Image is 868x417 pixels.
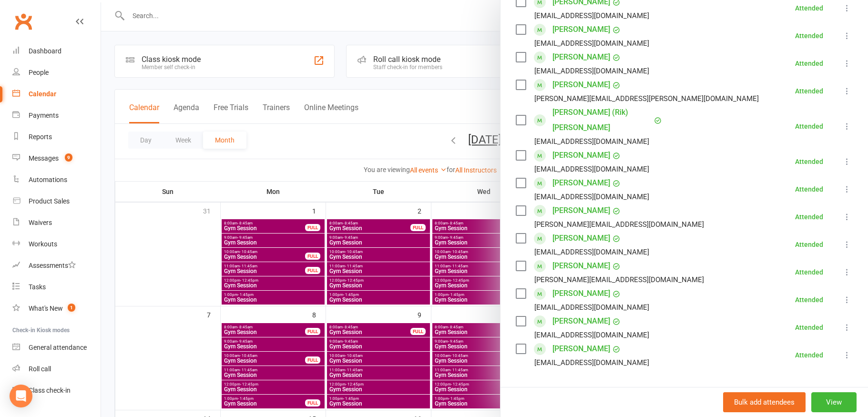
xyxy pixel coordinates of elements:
[795,241,823,248] div: Attended
[795,158,823,165] div: Attended
[29,154,59,162] div: Messages
[29,90,56,98] div: Calendar
[795,32,823,39] div: Attended
[795,324,823,331] div: Attended
[29,112,59,119] div: Payments
[29,47,61,55] div: Dashboard
[12,380,101,401] a: Class kiosk mode
[534,163,649,175] div: [EMAIL_ADDRESS][DOMAIN_NAME]
[29,197,70,205] div: Product Sales
[534,356,649,369] div: [EMAIL_ADDRESS][DOMAIN_NAME]
[29,133,52,141] div: Reports
[534,135,649,148] div: [EMAIL_ADDRESS][DOMAIN_NAME]
[552,148,610,163] a: [PERSON_NAME]
[795,186,823,193] div: Attended
[723,392,806,412] button: Bulk add attendees
[534,301,649,314] div: [EMAIL_ADDRESS][DOMAIN_NAME]
[795,352,823,358] div: Attended
[12,358,101,380] a: Roll call
[516,386,637,393] strong: This event has reached its limit of 15 people.
[12,298,101,319] a: What's New1
[534,10,649,22] div: [EMAIL_ADDRESS][DOMAIN_NAME]
[552,77,610,92] a: [PERSON_NAME]
[12,191,101,212] a: Product Sales
[29,386,71,394] div: Class check-in
[12,169,101,191] a: Automations
[795,5,823,11] div: Attended
[12,41,101,62] a: Dashboard
[552,203,610,218] a: [PERSON_NAME]
[811,392,857,412] button: View
[534,329,649,341] div: [EMAIL_ADDRESS][DOMAIN_NAME]
[795,60,823,67] div: Attended
[552,341,610,356] a: [PERSON_NAME]
[29,176,67,183] div: Automations
[65,153,72,162] span: 9
[12,126,101,148] a: Reports
[795,88,823,94] div: Attended
[795,123,823,130] div: Attended
[552,105,652,135] a: [PERSON_NAME] (Rik) [PERSON_NAME]
[534,92,759,105] div: [PERSON_NAME][EMAIL_ADDRESS][PERSON_NAME][DOMAIN_NAME]
[552,22,610,37] a: [PERSON_NAME]
[29,365,51,373] div: Roll call
[12,83,101,105] a: Calendar
[534,65,649,77] div: [EMAIL_ADDRESS][DOMAIN_NAME]
[552,314,610,329] a: [PERSON_NAME]
[795,296,823,303] div: Attended
[12,276,101,298] a: Tasks
[534,37,649,50] div: [EMAIL_ADDRESS][DOMAIN_NAME]
[68,304,75,312] span: 1
[11,10,35,33] a: Clubworx
[29,69,49,76] div: People
[534,246,649,258] div: [EMAIL_ADDRESS][DOMAIN_NAME]
[12,337,101,358] a: General attendance kiosk mode
[29,240,57,248] div: Workouts
[12,148,101,169] a: Messages 9
[534,191,649,203] div: [EMAIL_ADDRESS][DOMAIN_NAME]
[12,62,101,83] a: People
[552,231,610,246] a: [PERSON_NAME]
[10,385,32,407] div: Open Intercom Messenger
[29,262,76,269] div: Assessments
[795,269,823,275] div: Attended
[29,283,46,291] div: Tasks
[516,385,853,395] div: If you want to add more people, please remove 1 or more attendees.
[534,218,704,231] div: [PERSON_NAME][EMAIL_ADDRESS][DOMAIN_NAME]
[12,212,101,234] a: Waivers
[552,175,610,191] a: [PERSON_NAME]
[12,105,101,126] a: Payments
[29,305,63,312] div: What's New
[534,274,704,286] div: [PERSON_NAME][EMAIL_ADDRESS][DOMAIN_NAME]
[552,286,610,301] a: [PERSON_NAME]
[12,234,101,255] a: Workouts
[552,50,610,65] a: [PERSON_NAME]
[795,214,823,220] div: Attended
[29,219,52,226] div: Waivers
[552,258,610,274] a: [PERSON_NAME]
[12,255,101,276] a: Assessments
[29,344,87,351] div: General attendance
